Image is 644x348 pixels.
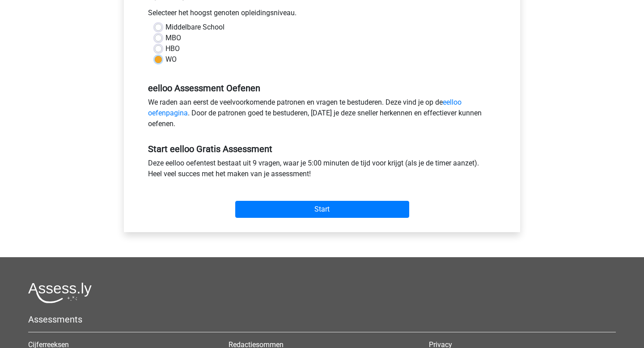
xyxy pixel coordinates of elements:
[148,144,496,154] h5: Start eelloo Gratis Assessment
[165,33,181,43] label: MBO
[28,282,92,303] img: Assessly logo
[141,158,503,183] div: Deze eelloo oefentest bestaat uit 9 vragen, waar je 5:00 minuten de tijd voor krijgt (als je de t...
[141,97,503,133] div: We raden aan eerst de veelvoorkomende patronen en vragen te bestuderen. Deze vind je op de . Door...
[165,43,180,54] label: HBO
[148,83,496,93] h5: eelloo Assessment Oefenen
[165,54,177,65] label: WO
[28,314,616,325] h5: Assessments
[165,22,225,33] label: Middelbare School
[235,201,409,218] input: Start
[141,8,503,22] div: Selecteer het hoogst genoten opleidingsniveau.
